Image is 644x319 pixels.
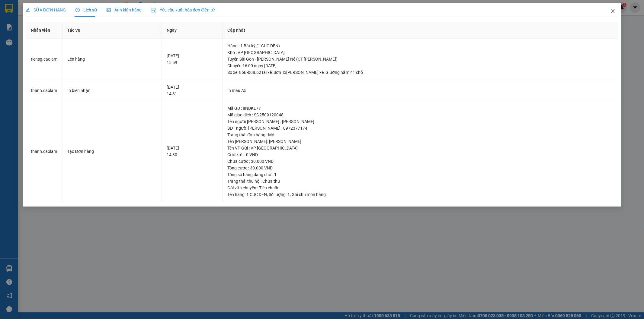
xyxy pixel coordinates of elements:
[227,125,613,131] div: SĐT người [PERSON_NAME] : 0972377174
[227,178,613,185] div: Trạng thái thu hộ : Chưa thu
[162,22,223,39] th: Ngày
[26,22,62,39] th: Nhân viên
[107,8,142,12] span: Ảnh kiện hàng
[62,22,162,39] th: Tác Vụ
[26,8,30,12] span: edit
[151,8,156,13] img: icon
[227,131,613,138] div: Trạng thái đơn hàng : Mới
[67,56,157,62] div: Lên hàng
[227,145,613,151] div: Tên VP Gửi : VP [GEOGRAPHIC_DATA]
[26,8,66,12] span: SỬA ĐƠN HÀNG
[227,118,613,125] div: Tên người [PERSON_NAME] : [PERSON_NAME]
[604,3,621,20] button: Close
[223,22,618,39] th: Cập nhật
[246,192,267,197] span: 1 CUC DEN
[151,8,215,12] span: Yêu cầu xuất hóa đơn điện tử
[227,105,613,112] div: Mã GD : IINDKL77
[67,87,157,94] div: In biên nhận
[227,191,613,198] div: Tên hàng: , Số lượng: , Ghi chú món hàng:
[75,8,97,12] span: Lịch sử
[227,49,613,56] div: Kho : VP [GEOGRAPHIC_DATA]
[167,84,217,97] div: [DATE] 14:31
[610,9,615,14] span: close
[227,151,613,158] div: Cước rồi : 0 VND
[227,112,613,118] div: Mã giao dịch : SG2509120048
[227,171,613,178] div: Tổng số hàng đang chờ : 1
[75,8,80,12] span: clock-circle
[227,87,613,94] div: In mẫu A5
[107,8,111,12] span: picture
[167,145,217,158] div: [DATE] 14:30
[167,52,217,66] div: [DATE] 15:59
[227,43,613,49] div: Hàng : 1 Bất kỳ (1 CUC DEN)
[227,158,613,165] div: Chưa cước : 30.000 VND
[227,138,613,145] div: Tên [PERSON_NAME]: [PERSON_NAME]
[227,185,613,191] div: Gói vận chuyển : Tiêu chuẩn
[26,80,62,101] td: thanh.caolam
[26,101,62,202] td: thanh.caolam
[227,165,613,171] div: Tổng cước : 30.000 VND
[26,39,62,80] td: tiensg.caolam
[67,148,157,155] div: Tạo Đơn hàng
[287,192,290,197] span: 1
[227,56,613,76] div: Tuyến : Sài Gòn - [PERSON_NAME] Né (CT [PERSON_NAME]) Chuyến: 16:00 ngày [DATE] Số xe: 86B-008.62...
